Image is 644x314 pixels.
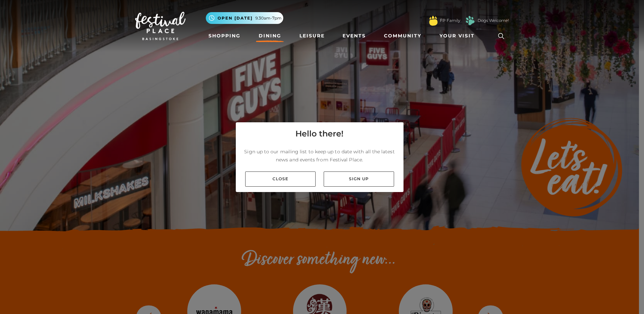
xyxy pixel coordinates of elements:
button: Open [DATE] 9.30am-7pm [206,12,283,24]
a: Dogs Welcome! [478,18,509,24]
img: Festival Place Logo [135,12,186,40]
a: Leisure [297,30,327,42]
a: Your Visit [437,30,481,42]
span: 9.30am-7pm [255,15,282,21]
a: Sign up [324,171,394,187]
a: FP Family [440,18,460,24]
a: Close [245,171,316,187]
h4: Hello there! [295,128,344,140]
a: Events [340,30,368,42]
span: Your Visit [440,32,475,39]
a: Shopping [206,30,243,42]
a: Community [381,30,424,42]
a: Dining [256,30,284,42]
p: Sign up to our mailing list to keep up to date with all the latest news and events from Festival ... [241,148,398,164]
span: Open [DATE] [218,15,253,21]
